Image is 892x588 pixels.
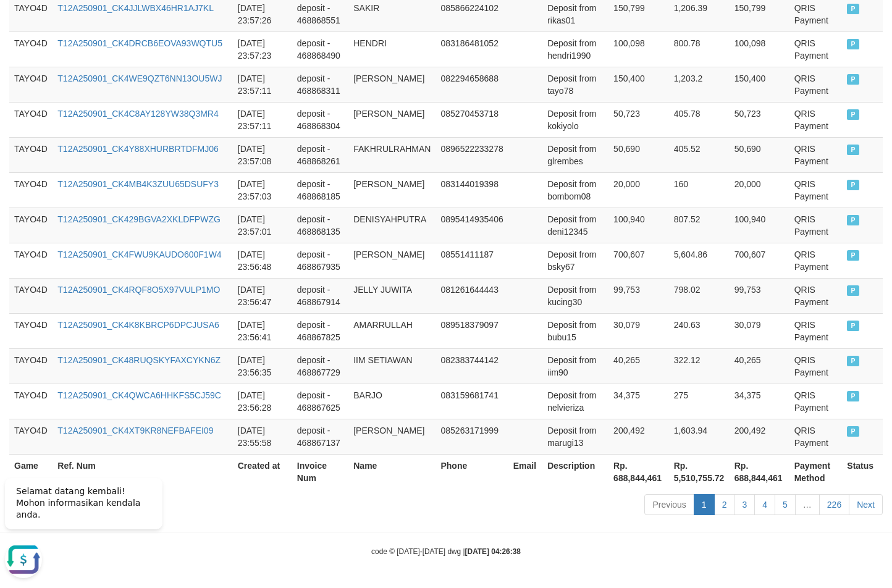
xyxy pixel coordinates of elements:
[730,137,789,172] td: 50,690
[847,426,859,437] span: PAID
[608,243,669,278] td: 700,607
[608,348,669,384] td: 40,265
[789,313,843,348] td: QRIS Payment
[292,348,348,384] td: deposit - 468867729
[435,454,508,489] th: Phone
[348,384,435,419] td: BARJO
[233,102,292,137] td: [DATE] 23:57:11
[348,454,435,489] th: Name
[694,494,715,515] a: 1
[292,67,348,102] td: deposit - 468868311
[53,454,232,489] th: Ref. Num
[669,454,730,489] th: Rp. 5,510,755.72
[789,67,843,102] td: QRIS Payment
[348,172,435,208] td: [PERSON_NAME]
[847,250,859,261] span: PAID
[730,31,789,67] td: 100,098
[16,19,140,52] span: Selamat datang kembali! Mohon informasikan kendala anda.
[542,454,608,489] th: Description
[57,390,221,400] a: T12A250901_CK4QWCA6HHKFS5CJ59C
[669,313,730,348] td: 240.63
[542,208,608,243] td: Deposit from deni12345
[608,102,669,137] td: 50,723
[789,137,843,172] td: QRIS Payment
[730,454,789,489] th: Rp. 688,844,461
[435,102,508,137] td: 085270453718
[9,348,53,384] td: TAYO4D
[348,313,435,348] td: AMARRULLAH
[435,348,508,384] td: 082383744142
[795,494,820,515] a: …
[669,208,730,243] td: 807.52
[435,278,508,313] td: 081261644443
[730,313,789,348] td: 30,079
[847,145,859,155] span: PAID
[542,137,608,172] td: Deposit from glrembes
[435,313,508,348] td: 089518379097
[542,172,608,208] td: Deposit from bombom08
[57,144,218,154] a: T12A250901_CK4Y88XHURBRTDFMJ06
[348,278,435,313] td: JELLY JUWITA
[608,31,669,67] td: 100,098
[348,67,435,102] td: [PERSON_NAME]
[233,278,292,313] td: [DATE] 23:56:47
[435,137,508,172] td: 0896522233278
[435,31,508,67] td: 083186481052
[233,348,292,384] td: [DATE] 23:56:35
[57,320,219,330] a: T12A250901_CK4K8KBRCP6DPCJUSA6
[847,215,859,225] span: PAID
[435,243,508,278] td: 08551411187
[465,547,521,556] strong: [DATE] 04:26:38
[292,419,348,454] td: deposit - 468867137
[608,67,669,102] td: 150,400
[292,137,348,172] td: deposit - 468868261
[435,67,508,102] td: 082294658688
[819,494,849,515] a: 226
[542,278,608,313] td: Deposit from kucing30
[57,285,220,295] a: T12A250901_CK4RQF8O5X97VULP1MO
[348,137,435,172] td: FAKHRULRAHMAN
[57,38,222,48] a: T12A250901_CK4DRCB6EOVA93WQTU5
[608,172,669,208] td: 20,000
[669,243,730,278] td: 5,604.86
[292,208,348,243] td: deposit - 468868135
[57,250,221,259] a: T12A250901_CK4FWU9KAUDO600F1W4
[435,172,508,208] td: 083144019398
[233,137,292,172] td: [DATE] 23:57:08
[292,454,348,489] th: Invoice Num
[842,454,883,489] th: Status
[348,348,435,384] td: IIM SETIAWAN
[669,384,730,419] td: 275
[292,102,348,137] td: deposit - 468868304
[542,419,608,454] td: Deposit from marugi13
[9,313,53,348] td: TAYO4D
[348,102,435,137] td: [PERSON_NAME]
[789,454,843,489] th: Payment Method
[789,419,843,454] td: QRIS Payment
[669,102,730,137] td: 405.78
[847,74,859,85] span: PAID
[847,356,859,366] span: PAID
[669,278,730,313] td: 798.02
[789,172,843,208] td: QRIS Payment
[789,243,843,278] td: QRIS Payment
[233,384,292,419] td: [DATE] 23:56:28
[789,384,843,419] td: QRIS Payment
[371,547,521,556] small: code © [DATE]-[DATE] dwg |
[542,243,608,278] td: Deposit from bsky67
[789,31,843,67] td: QRIS Payment
[847,4,859,14] span: PAID
[849,494,883,515] a: Next
[57,3,214,13] a: T12A250901_CK4JJLWBX46HR1AJ7KL
[233,419,292,454] td: [DATE] 23:55:58
[608,419,669,454] td: 200,492
[730,67,789,102] td: 150,400
[5,74,42,111] button: Open LiveChat chat widget
[847,321,859,331] span: PAID
[847,109,859,120] span: PAID
[754,494,775,515] a: 4
[669,137,730,172] td: 405.52
[542,102,608,137] td: Deposit from kokiyolo
[669,419,730,454] td: 1,603.94
[734,494,755,515] a: 3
